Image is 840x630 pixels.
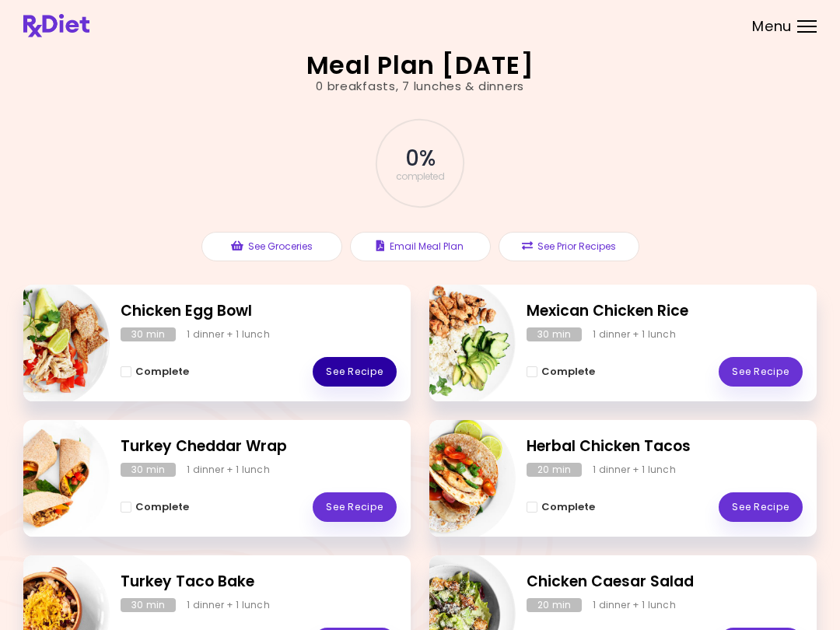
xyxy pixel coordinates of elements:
[527,300,803,323] h2: Mexican Chicken Rice
[121,571,397,593] h2: Turkey Taco Bake
[121,463,176,477] div: 30 min
[201,232,342,261] button: See Groceries
[719,357,803,387] a: See Recipe - Mexican Chicken Rice
[187,463,270,477] div: 1 dinner + 1 lunch
[387,278,516,408] img: Info - Mexican Chicken Rice
[593,327,676,341] div: 1 dinner + 1 lunch
[187,327,270,341] div: 1 dinner + 1 lunch
[527,571,803,593] h2: Chicken Caesar Salad
[316,78,524,96] div: 0 breakfasts , 7 lunches & dinners
[313,492,397,522] a: See Recipe - Turkey Cheddar Wrap
[527,598,582,612] div: 20 min
[121,436,397,458] h2: Turkey Cheddar Wrap
[121,498,189,516] button: Complete - Turkey Cheddar Wrap
[121,598,176,612] div: 30 min
[719,492,803,522] a: See Recipe - Herbal Chicken Tacos
[541,501,595,513] span: Complete
[121,300,397,323] h2: Chicken Egg Bowl
[527,436,803,458] h2: Herbal Chicken Tacos
[593,598,676,612] div: 1 dinner + 1 lunch
[541,366,595,378] span: Complete
[405,145,434,172] span: 0 %
[527,327,582,341] div: 30 min
[499,232,639,261] button: See Prior Recipes
[135,366,189,378] span: Complete
[350,232,491,261] button: Email Meal Plan
[527,362,595,381] button: Complete - Mexican Chicken Rice
[135,501,189,513] span: Complete
[23,14,89,37] img: RxDiet
[306,53,534,78] h2: Meal Plan [DATE]
[527,463,582,477] div: 20 min
[396,172,445,181] span: completed
[752,19,792,33] span: Menu
[121,327,176,341] div: 30 min
[387,414,516,543] img: Info - Herbal Chicken Tacos
[313,357,397,387] a: See Recipe - Chicken Egg Bowl
[527,498,595,516] button: Complete - Herbal Chicken Tacos
[187,598,270,612] div: 1 dinner + 1 lunch
[593,463,676,477] div: 1 dinner + 1 lunch
[121,362,189,381] button: Complete - Chicken Egg Bowl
